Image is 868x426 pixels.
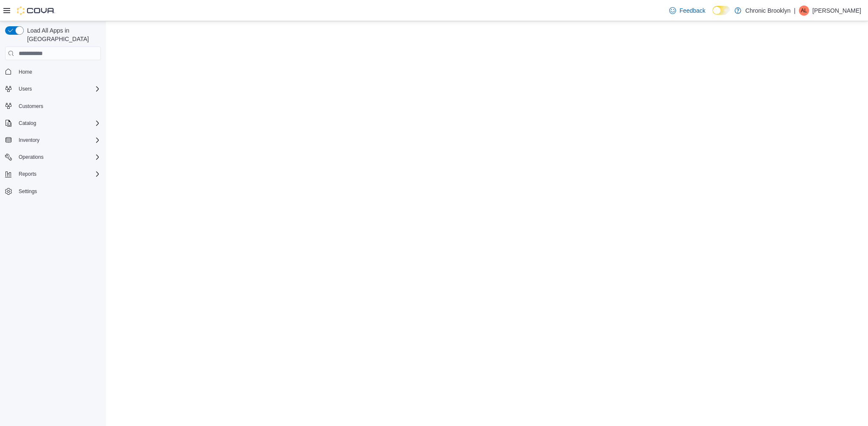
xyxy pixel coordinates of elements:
[19,69,32,75] span: Home
[666,2,709,19] a: Feedback
[19,120,36,127] span: Catalog
[2,134,104,146] button: Inventory
[15,169,101,179] span: Reports
[17,6,55,15] img: Cova
[15,186,101,196] span: Settings
[15,118,101,128] span: Catalog
[15,169,40,179] button: Reports
[2,83,104,95] button: Users
[801,6,807,16] span: AL
[24,26,101,43] span: Load All Apps in [GEOGRAPHIC_DATA]
[15,101,47,111] a: Customers
[19,154,44,160] span: Operations
[2,185,104,197] button: Settings
[2,117,104,129] button: Catalog
[746,6,791,16] p: Chronic Brooklyn
[19,137,39,144] span: Inventory
[5,62,101,219] nav: Complex example
[15,135,43,145] button: Inventory
[19,103,43,110] span: Customers
[794,6,796,16] p: |
[15,118,39,128] button: Catalog
[19,86,32,92] span: Users
[15,84,35,94] button: Users
[15,84,101,94] span: Users
[2,151,104,163] button: Operations
[15,66,101,77] span: Home
[15,152,101,162] span: Operations
[679,6,705,15] span: Feedback
[15,67,36,77] a: Home
[812,6,861,16] p: [PERSON_NAME]
[15,186,40,196] a: Settings
[19,171,36,177] span: Reports
[799,6,809,16] div: Alvan Lau
[15,135,101,145] span: Inventory
[2,100,104,112] button: Customers
[15,101,101,111] span: Customers
[15,152,47,162] button: Operations
[19,188,37,195] span: Settings
[2,168,104,180] button: Reports
[2,65,104,77] button: Home
[712,6,730,15] input: Dark Mode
